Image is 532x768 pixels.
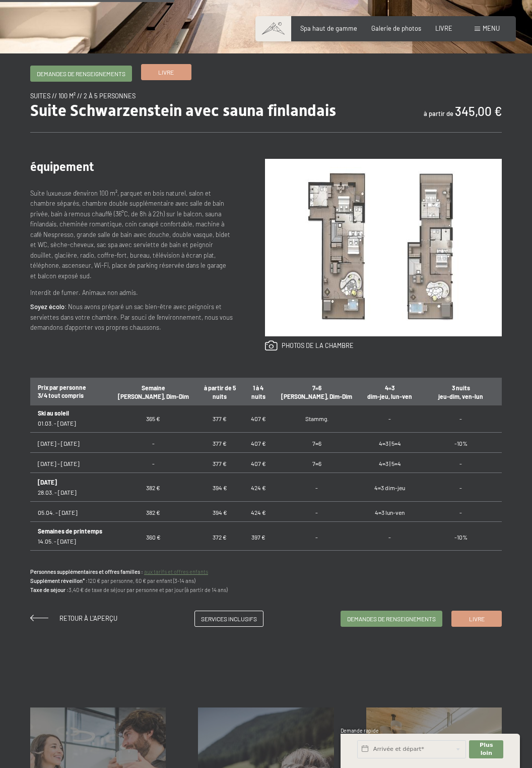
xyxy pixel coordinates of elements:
[38,558,80,565] font: [DATE] - [DATE]
[31,66,131,81] a: Demandes de renseignements
[213,439,227,446] font: 377 €
[388,533,391,540] font: -
[146,509,160,516] font: 382 €
[38,479,57,486] font: [DATE]
[146,415,160,422] font: 365 €
[251,484,266,491] font: 424 €
[146,533,161,540] font: 360 €
[38,392,84,399] font: 3/4 tout compris
[315,484,318,491] font: -
[38,419,76,426] font: 01.03. - [DATE]
[142,65,191,80] a: Livre
[30,160,94,174] font: équipement
[253,384,263,391] font: 1 à 4
[195,611,263,626] a: Services inclusifs
[30,614,117,622] a: Retour à l'aperçu
[251,558,265,565] font: 397 €
[251,439,266,446] font: 407 €
[371,24,421,32] a: Galerie de photos
[374,484,405,491] font: 4=3 dim-jeu
[459,558,462,565] font: -
[379,439,401,446] font: 4=3 | 5=4
[213,459,227,466] font: 377 €
[251,509,266,516] font: 424 €
[454,533,468,540] font: -10%
[152,558,155,565] font: -
[30,303,233,331] font: : Nous avons préparé un sac bien-être avec peignoirs et serviettes dans votre chambre. Par souci ...
[265,159,502,336] img: Suite Schwarzenstein avec sauna finlandais
[144,568,208,575] a: aux tarifs et offres enfants
[388,415,391,422] font: -
[213,415,227,422] font: 377 €
[38,509,78,516] font: 05.04. - [DATE]
[341,611,442,626] a: Demandes de renseignements
[452,384,470,391] font: 3 nuits
[38,383,86,390] font: Prix ​​par personne
[30,92,136,100] font: Suites // 100 m² // 2 à 5 personnes
[438,392,483,399] font: jeu-dim, ven-lun
[38,488,77,495] font: 28.03. - [DATE]
[480,742,493,756] font: Plus loin
[158,69,174,76] font: Livre
[312,558,321,565] font: 7=6
[142,384,165,391] font: Semaine
[300,24,357,32] a: Spa haut de gamme
[251,392,265,399] font: nuits
[315,533,318,540] font: -
[455,104,502,119] font: 345,00 €
[251,459,266,466] font: 407 €
[435,24,452,32] a: LIVRE
[315,509,318,516] font: -
[38,439,80,446] font: [DATE] - [DATE]
[88,577,195,584] font: 120 € par personne, 60 € par enfant (3-14 ans)
[347,615,436,622] font: Demandes de renseignements
[38,459,80,466] font: [DATE] - [DATE]
[312,384,321,391] font: 7=6
[30,288,138,297] font: Interdit de fumer. Animaux non admis.
[213,558,227,565] font: 372 €
[213,484,227,491] font: 394 €
[213,392,227,399] font: nuits
[469,740,503,758] button: Plus loin
[37,70,125,77] font: Demandes de renseignements
[459,484,462,491] font: -
[118,392,189,399] font: [PERSON_NAME], Dim-Dim
[375,509,405,516] font: 4=3 lun-ven
[312,439,321,446] font: 7=6
[38,527,102,535] font: Semaines de printemps
[30,303,64,311] font: Soyez écolo
[30,101,336,120] font: Suite Schwarzenstein avec sauna finlandais
[483,24,500,32] font: menu
[213,533,227,540] font: 372 €
[424,109,453,117] font: à partir de
[385,384,394,391] font: 4=3
[30,586,69,593] font: Taxe de séjour :
[59,614,117,622] font: Retour à l'aperçu
[38,409,69,417] font: Ski au soleil
[201,615,257,622] font: Services inclusifs
[38,538,76,545] font: 14.05. - [DATE]
[312,459,321,466] font: 7=6
[367,392,412,399] font: dim-jeu, lun-ven
[30,568,143,575] font: Personnes supplémentaires et offres familles :
[469,615,485,622] font: Livre
[69,586,227,593] font: 3,40 € de taxe de séjour par personne et par jour (à partir de 14 ans)
[152,459,155,466] font: -
[341,728,379,734] font: Demande rapide
[146,484,160,491] font: 382 €
[379,459,401,466] font: 4=3 | 5=4
[152,439,155,446] font: -
[251,415,266,422] font: 407 €
[454,439,468,446] font: -10%
[459,459,462,466] font: -
[30,189,230,280] font: Suite luxueuse d'environ 100 m², parquet en bois naturel, salon et chambre séparés, chambre doubl...
[459,415,462,422] font: -
[30,577,88,584] font: Supplément réveillon* :
[281,392,352,399] font: [PERSON_NAME], Dim-Dim
[388,558,391,565] font: -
